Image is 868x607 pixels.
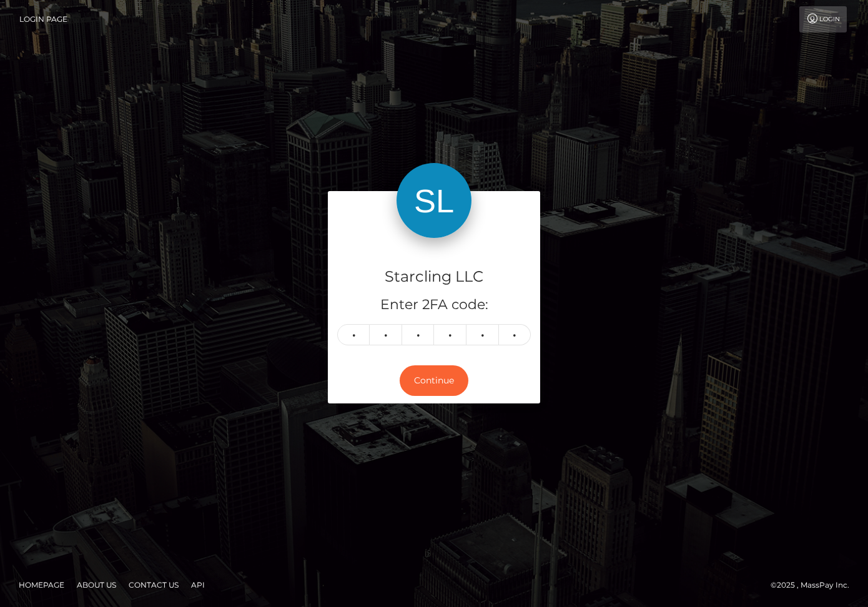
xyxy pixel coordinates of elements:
[337,266,531,288] h4: Starcling LLC
[186,575,210,595] a: API
[124,575,184,595] a: Contact Us
[72,575,121,595] a: About Us
[400,365,468,396] button: Continue
[337,295,531,315] h5: Enter 2FA code:
[771,578,859,592] div: © 2025 , MassPay Inc.
[14,575,69,595] a: Homepage
[799,6,847,32] a: Login
[19,6,67,32] a: Login Page
[397,163,471,238] img: Starcling LLC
